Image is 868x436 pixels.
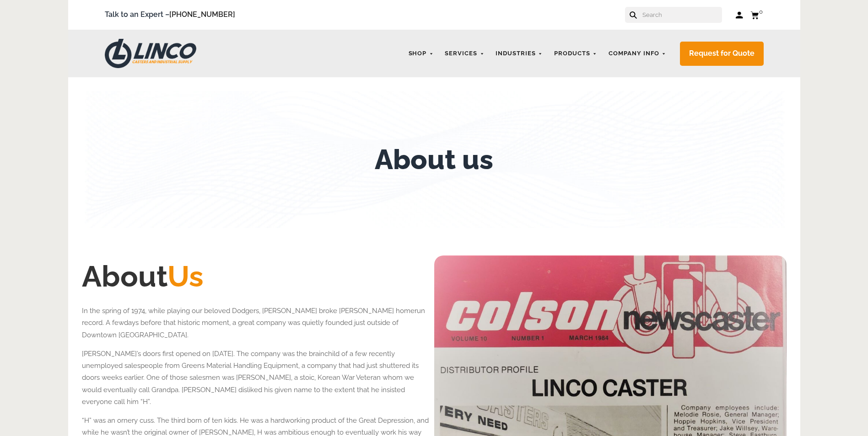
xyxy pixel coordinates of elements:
a: Request for Quote [680,42,764,66]
input: Search [642,7,722,23]
span: [PERSON_NAME]’s doors first opened on [DATE]. The company was the brainchild of a few recently un... [82,350,419,406]
a: Shop [404,45,438,63]
span: In the spring of 1974, while playing our beloved Dodgers, [PERSON_NAME] broke [PERSON_NAME] homer... [82,307,425,339]
a: 0 [750,9,764,21]
h1: About us [375,144,493,175]
a: Log in [736,11,744,20]
img: LINCO CASTERS & INDUSTRIAL SUPPLY [105,39,196,68]
a: Company Info [604,45,671,63]
a: Services [440,45,489,63]
a: Industries [491,45,547,63]
span: 0 [759,8,763,15]
span: Talk to an Expert – [105,9,235,21]
span: About [82,259,204,293]
span: Us [167,259,204,293]
a: Products [550,45,602,63]
a: [PHONE_NUMBER] [169,10,235,19]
